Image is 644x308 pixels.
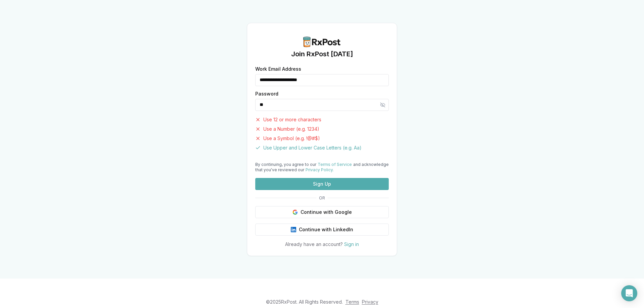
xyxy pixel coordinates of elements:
img: Google [292,209,298,215]
a: Sign in [344,241,359,247]
span: OR [316,195,328,201]
a: Privacy Policy. [306,167,334,172]
span: Use a Number (e.g. 1234) [263,126,319,132]
button: Hide password [377,99,389,111]
label: Password [255,91,389,96]
h1: Join RxPost [DATE] [291,49,353,59]
span: Use a Symbol (e.g. !@#$) [263,135,320,142]
img: RxPost Logo [301,37,343,47]
a: Terms of Service [318,162,352,167]
span: Use 12 or more characters [263,116,321,123]
a: Privacy [362,299,378,305]
button: Continue with LinkedIn [255,224,389,236]
button: Sign Up [255,178,389,190]
div: By continuing, you agree to our and acknowledge that you've reviewed our [255,162,389,173]
span: Use Upper and Lower Case Letters (e.g. Aa) [263,144,362,151]
img: LinkedIn [291,227,296,232]
button: Continue with Google [255,206,389,218]
a: Terms [345,299,359,305]
span: Already have an account? [285,241,343,247]
label: Work Email Address [255,67,389,71]
div: Open Intercom Messenger [621,285,637,301]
